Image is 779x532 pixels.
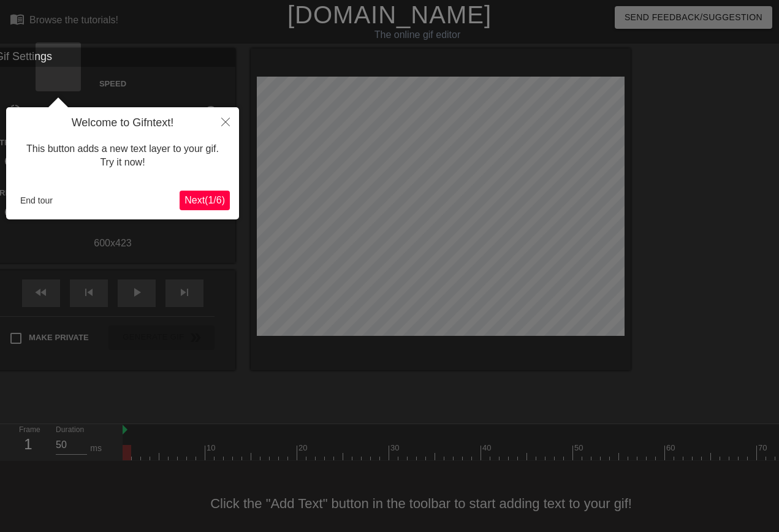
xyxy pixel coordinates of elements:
h4: Welcome to Gifntext! [15,116,230,130]
button: Next [180,191,230,210]
button: End tour [15,191,58,210]
button: Close [212,107,239,135]
span: Next ( 1 / 6 ) [184,195,225,205]
div: This button adds a new text layer to your gif. Try it now! [15,130,230,182]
